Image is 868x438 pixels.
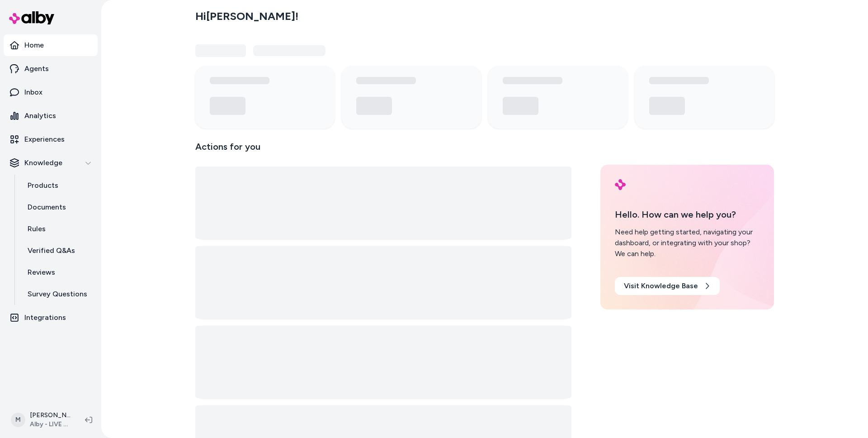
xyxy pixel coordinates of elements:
[24,134,65,145] p: Experiences
[28,202,66,213] p: Documents
[4,152,98,174] button: Knowledge
[19,218,98,240] a: Rules
[11,413,25,427] span: M
[615,227,759,259] div: Need help getting started, navigating your dashboard, or integrating with your shop? We can help.
[19,175,98,196] a: Products
[30,420,71,429] span: Alby - LIVE on [DOMAIN_NAME]
[195,139,571,161] p: Actions for you
[24,63,49,74] p: Agents
[30,411,71,420] p: [PERSON_NAME]
[4,81,98,103] a: Inbox
[4,129,98,150] a: Experiences
[24,40,44,51] p: Home
[5,405,78,434] button: M[PERSON_NAME]Alby - LIVE on [DOMAIN_NAME]
[19,262,98,283] a: Reviews
[4,105,98,127] a: Analytics
[24,157,62,168] p: Knowledge
[28,289,87,300] p: Survey Questions
[19,283,98,305] a: Survey Questions
[615,208,759,221] p: Hello. How can we help you?
[28,224,46,234] p: Rules
[24,312,66,323] p: Integrations
[4,307,98,328] a: Integrations
[615,179,626,190] img: alby Logo
[24,110,56,121] p: Analytics
[28,245,75,256] p: Verified Q&As
[19,196,98,218] a: Documents
[4,34,98,56] a: Home
[19,240,98,262] a: Verified Q&As
[28,267,55,278] p: Reviews
[195,10,298,23] h2: Hi [PERSON_NAME] !
[4,58,98,80] a: Agents
[9,11,54,24] img: alby Logo
[615,277,720,295] a: Visit Knowledge Base
[28,180,58,191] p: Products
[24,87,42,98] p: Inbox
